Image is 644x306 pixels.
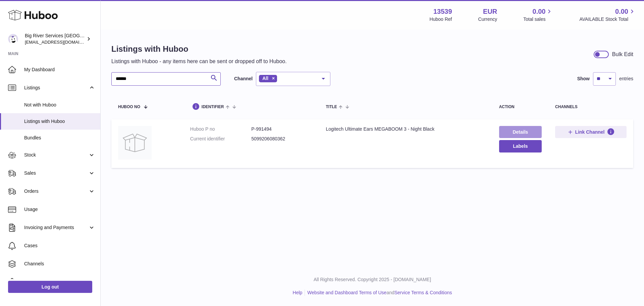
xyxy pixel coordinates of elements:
h1: Listings with Huboo [111,44,287,54]
span: Huboo no [118,105,140,109]
span: Not with Huboo [24,102,95,108]
div: channels [555,105,627,109]
strong: 13539 [433,7,452,16]
span: My Dashboard [24,67,95,73]
img: Logitech Ultimate Ears MEGABOOM 3 - Night Black [118,126,152,160]
span: Channels [24,261,95,267]
dt: Current identifier [190,136,251,142]
span: Invoicing and Payments [24,224,88,231]
a: Details [499,126,542,138]
div: Bulk Edit [612,51,633,58]
a: Help [293,290,303,295]
span: entries [619,76,633,82]
span: 0.00 [615,7,628,16]
a: Website and Dashboard Terms of Use [307,290,386,295]
span: 0.00 [533,7,546,16]
div: action [499,105,542,109]
span: Settings [24,279,95,285]
span: [EMAIL_ADDRESS][DOMAIN_NAME] [25,39,99,45]
span: Orders [24,188,88,194]
a: Service Terms & Conditions [394,290,452,295]
a: 0.00 Total sales [523,7,553,23]
span: Total sales [523,16,553,23]
span: Stock [24,152,88,158]
div: Big River Services [GEOGRAPHIC_DATA] [25,33,85,45]
p: Listings with Huboo - any items here can be sent or dropped off to Huboo. [111,58,287,65]
p: All Rights Reserved. Copyright 2025 - [DOMAIN_NAME] [106,276,639,283]
span: Link Channel [575,129,605,135]
span: Bundles [24,135,95,141]
span: Listings [24,85,88,91]
span: AVAILABLE Stock Total [579,16,636,23]
div: Logitech Ultimate Ears MEGABOOM 3 - Night Black [326,126,485,132]
strong: EUR [483,7,497,16]
div: Currency [478,16,497,23]
button: Link Channel [555,126,627,138]
span: Usage [24,206,95,213]
a: 0.00 AVAILABLE Stock Total [579,7,636,23]
dd: P-991494 [251,126,312,132]
a: Log out [8,281,92,293]
span: All [262,76,268,81]
span: title [326,105,337,109]
img: internalAdmin-13539@internal.huboo.com [8,34,18,44]
span: Sales [24,170,88,176]
label: Channel [234,76,253,82]
span: identifier [202,105,224,109]
span: Listings with Huboo [24,118,95,125]
button: Labels [499,140,542,152]
span: Cases [24,243,95,249]
label: Show [577,76,590,82]
li: and [305,290,452,296]
div: Huboo Ref [430,16,452,23]
dt: Huboo P no [190,126,251,132]
dd: 5099206080362 [251,136,312,142]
